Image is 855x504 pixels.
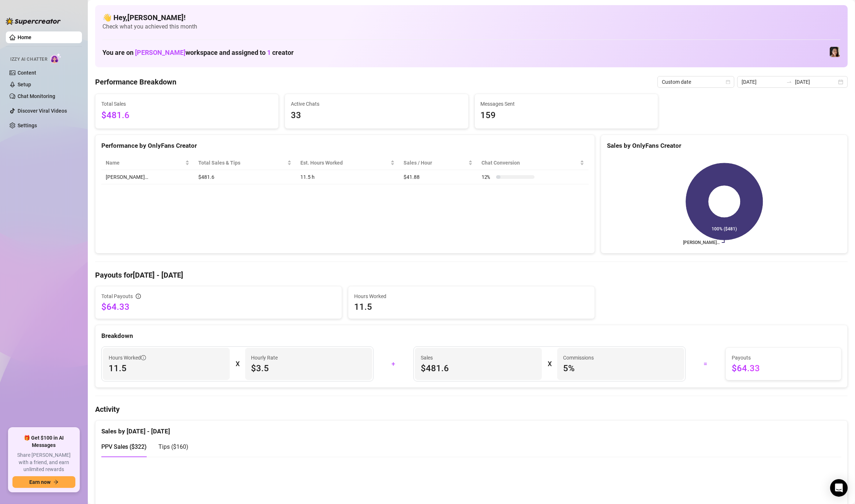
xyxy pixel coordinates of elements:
span: Payouts [732,354,835,362]
td: 11.5 h [296,170,399,184]
td: [PERSON_NAME]… [101,170,194,184]
article: Commissions [563,354,594,362]
h4: Payouts for [DATE] - [DATE] [95,270,848,280]
h1: You are on workspace and assigned to creator [102,49,294,57]
th: Sales / Hour [399,156,477,170]
span: Messages Sent [481,100,652,108]
input: End date [795,78,837,86]
td: $41.88 [399,170,477,184]
span: 12 % [481,173,493,181]
span: Active Chats [291,100,462,108]
span: Hours Worked [109,354,146,362]
a: Discover Viral Videos [18,108,67,114]
span: 5 % [563,362,678,374]
span: Hours Worked [354,292,589,300]
span: Total Payouts [101,292,133,300]
text: [PERSON_NAME]… [683,240,720,245]
a: Setup [18,82,31,87]
span: Name [106,159,184,167]
span: Total Sales & Tips [198,159,286,167]
div: Performance by OnlyFans Creator [101,141,589,151]
span: Total Sales [101,100,273,108]
span: $64.33 [101,301,336,313]
span: Share [PERSON_NAME] with a friend, and earn unlimited rewards [12,452,75,473]
span: [PERSON_NAME] [135,49,185,56]
article: Hourly Rate [251,354,278,362]
td: $481.6 [194,170,296,184]
span: 159 [481,109,652,123]
span: $3.5 [251,362,366,374]
span: PPV Sales ( $322 ) [101,443,147,450]
div: X [548,358,551,370]
img: AI Chatter [50,53,61,64]
span: to [786,79,792,85]
span: Izzy AI Chatter [10,56,47,63]
th: Total Sales & Tips [194,156,296,170]
div: + [378,358,409,370]
h4: 👋 Hey, [PERSON_NAME] ! [102,12,840,23]
span: $64.33 [732,362,835,374]
a: Content [18,70,36,76]
span: Chat Conversion [481,159,578,167]
span: $481.6 [421,362,536,374]
a: Home [18,34,31,40]
div: Sales by [DATE] - [DATE] [101,421,841,436]
span: Sales / Hour [404,159,467,167]
div: Breakdown [101,331,841,341]
div: = [690,358,721,370]
img: logo-BBDzfeDw.svg [6,18,61,25]
a: Chat Monitoring [18,93,55,99]
span: 33 [291,109,462,123]
span: 🎁 Get $100 in AI Messages [12,435,75,449]
span: swap-right [786,79,792,85]
span: Sales [421,354,536,362]
span: calendar [726,80,730,84]
span: arrow-right [53,479,59,485]
div: X [236,358,239,370]
th: Chat Conversion [477,156,589,170]
th: Name [101,156,194,170]
h4: Activity [95,404,848,414]
div: Open Intercom Messenger [830,479,848,497]
span: 11.5 [354,301,589,313]
input: Start date [742,78,783,86]
span: 1 [267,49,271,56]
h4: Performance Breakdown [95,77,176,87]
div: Sales by OnlyFans Creator [607,141,841,151]
span: info-circle [141,355,146,360]
span: $481.6 [101,109,273,123]
a: Settings [18,123,37,128]
div: Est. Hours Worked [300,159,389,167]
span: Check what you achieved this month [102,23,840,31]
span: info-circle [136,294,141,299]
span: Earn now [29,479,50,485]
span: Custom date [662,76,730,87]
button: Earn nowarrow-right [12,476,75,488]
span: 11.5 [109,362,224,374]
img: Luna [830,47,840,57]
span: Tips ( $160 ) [158,443,188,450]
